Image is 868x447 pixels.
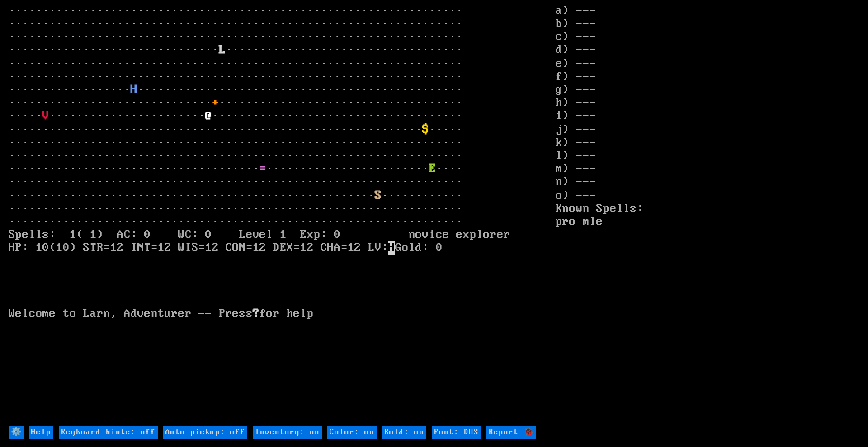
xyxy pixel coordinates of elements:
font: $ [422,123,429,136]
font: H [131,83,137,97]
input: Color: on [327,426,377,439]
input: Report 🐞 [486,426,536,439]
font: = [259,162,266,176]
b: ? [253,307,259,321]
input: Help [29,426,53,439]
stats: a) --- b) --- c) --- d) --- e) --- f) --- g) --- h) --- i) --- j) --- k) --- l) --- m) --- n) ---... [556,5,859,425]
input: Font: DOS [432,426,481,439]
font: S [375,189,382,202]
input: Bold: on [382,426,426,439]
font: @ [205,109,212,123]
font: + [212,96,219,110]
mark: H [388,241,395,255]
input: Keyboard hints: off [59,426,158,439]
font: V [42,109,49,123]
font: E [429,162,436,176]
input: Auto-pickup: off [163,426,247,439]
input: ⚙️ [9,426,24,439]
larn: ··································································· ·····························... [9,5,556,425]
input: Inventory: on [253,426,322,439]
font: L [219,43,226,57]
